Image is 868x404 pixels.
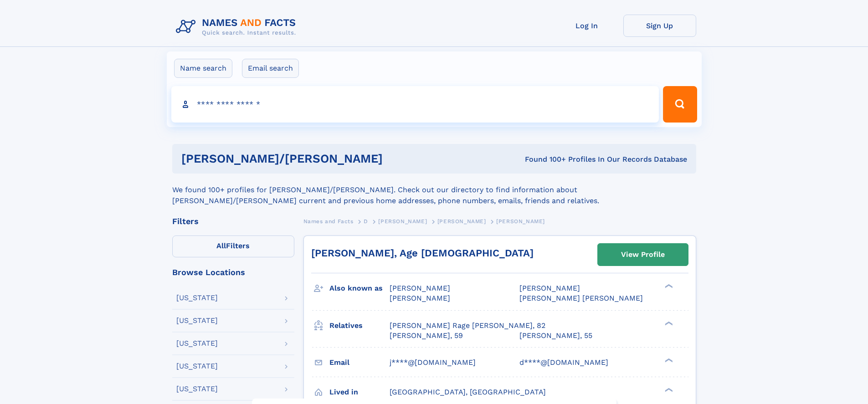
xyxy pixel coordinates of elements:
[172,217,294,225] div: Filters
[496,218,545,225] span: [PERSON_NAME]
[623,15,696,37] a: Sign Up
[176,294,218,302] div: [US_STATE]
[390,321,545,331] a: [PERSON_NAME] Rage [PERSON_NAME], 82
[378,215,427,227] a: [PERSON_NAME]
[550,15,623,37] a: Log In
[242,59,299,78] label: Email search
[519,331,592,341] a: [PERSON_NAME], 55
[364,218,368,225] span: D
[181,153,454,164] h1: [PERSON_NAME]/[PERSON_NAME]
[519,294,643,302] span: [PERSON_NAME] [PERSON_NAME]
[390,331,463,341] a: [PERSON_NAME], 59
[663,86,697,123] button: Search Button
[172,235,294,257] label: Filters
[176,340,218,347] div: [US_STATE]
[437,215,486,227] a: [PERSON_NAME]
[454,154,687,164] div: Found 100+ Profiles In Our Records Database
[329,281,390,296] h3: Also known as
[176,317,218,324] div: [US_STATE]
[329,318,390,333] h3: Relatives
[378,218,427,225] span: [PERSON_NAME]
[437,218,486,225] span: [PERSON_NAME]
[390,294,450,302] span: [PERSON_NAME]
[172,174,696,206] div: We found 100+ profiles for [PERSON_NAME]/[PERSON_NAME]. Check out our directory to find informati...
[663,387,673,393] div: ❯
[390,388,546,396] span: [GEOGRAPHIC_DATA], [GEOGRAPHIC_DATA]
[663,320,673,326] div: ❯
[176,385,218,393] div: [US_STATE]
[172,15,303,39] img: Logo Names and Facts
[171,86,659,123] input: search input
[663,357,673,363] div: ❯
[329,355,390,370] h3: Email
[311,247,534,259] a: [PERSON_NAME], Age [DEMOGRAPHIC_DATA]
[390,284,450,292] span: [PERSON_NAME]
[329,384,390,400] h3: Lived in
[216,241,226,250] span: All
[519,284,580,292] span: [PERSON_NAME]
[176,363,218,370] div: [US_STATE]
[174,59,232,78] label: Name search
[663,283,673,289] div: ❯
[172,268,294,276] div: Browse Locations
[621,244,665,265] div: View Profile
[598,244,688,266] a: View Profile
[364,215,368,227] a: D
[303,215,354,227] a: Names and Facts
